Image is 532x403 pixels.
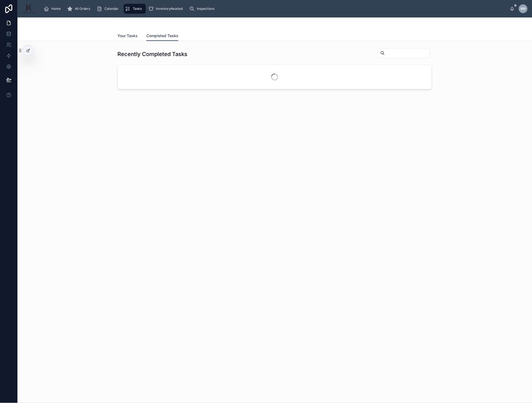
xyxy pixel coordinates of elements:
a: InventoryAwaited [147,4,187,14]
span: Calendar [105,7,119,11]
a: Completed Tasks [146,31,178,41]
a: Your Tasks [117,31,138,42]
span: Completed Tasks [146,33,178,39]
a: Home [42,4,65,14]
h1: Recently Completed Tasks [117,50,187,58]
span: Inspections [197,7,215,11]
span: Tasks [133,7,142,11]
span: Home [52,7,61,11]
span: All Orders [75,7,90,11]
a: Inspections [188,4,218,14]
div: scrollable content [40,3,510,15]
span: InventoryAwaited [156,7,183,11]
a: Calendar [95,4,123,14]
img: App logo [22,4,35,13]
a: All Orders [66,4,94,14]
span: MR [521,7,526,11]
span: Your Tasks [117,33,138,39]
a: Tasks [124,4,146,14]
